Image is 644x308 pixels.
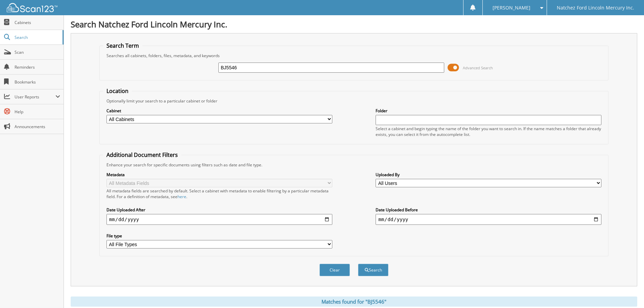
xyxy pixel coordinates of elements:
[103,42,142,49] legend: Search Term
[319,264,350,276] button: Clear
[7,3,57,12] img: scan123-logo-white.svg
[106,207,332,213] label: Date Uploaded After
[557,6,634,10] span: Natchez Ford Lincoln Mercury Inc.
[376,207,601,213] label: Date Uploaded Before
[15,79,60,85] span: Bookmarks
[463,65,493,70] span: Advanced Search
[15,109,60,115] span: Help
[106,233,332,239] label: File type
[177,194,186,199] a: here
[71,19,637,30] h1: Search Natchez Ford Lincoln Mercury Inc.
[376,126,601,137] div: Select a cabinet and begin typing the name of the folder you want to search in. If the name match...
[71,297,637,307] div: Matches found for "BJ5546"
[15,124,60,129] span: Announcements
[106,188,332,199] div: All metadata fields are searched by default. Select a cabinet with metadata to enable filtering b...
[15,94,55,100] span: User Reports
[103,87,132,95] legend: Location
[15,49,60,55] span: Scan
[376,172,601,177] label: Uploaded By
[106,214,332,225] input: start
[493,6,530,10] span: [PERSON_NAME]
[376,214,601,225] input: end
[103,151,181,159] legend: Additional Document Filters
[103,162,605,168] div: Enhance your search for specific documents using filters such as date and file type.
[103,98,605,104] div: Optionally limit your search to a particular cabinet or folder
[106,172,332,177] label: Metadata
[106,108,332,114] label: Cabinet
[358,264,388,276] button: Search
[15,64,60,70] span: Reminders
[376,108,601,114] label: Folder
[103,53,605,58] div: Searches all cabinets, folders, files, metadata, and keywords
[15,20,60,25] span: Cabinets
[15,34,59,40] span: Search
